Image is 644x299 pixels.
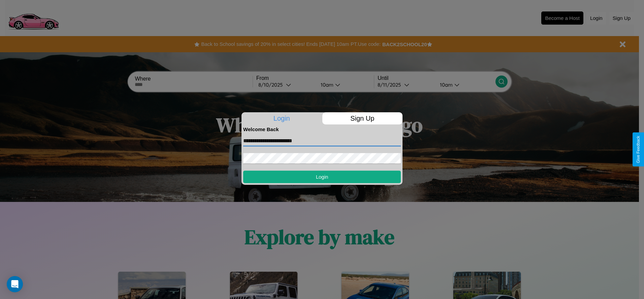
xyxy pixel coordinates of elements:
[7,276,23,292] div: Open Intercom Messenger
[636,136,641,163] div: Give Feedback
[322,112,403,124] p: Sign Up
[243,171,401,183] button: Login
[243,126,401,132] h4: Welcome Back
[241,112,322,124] p: Login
